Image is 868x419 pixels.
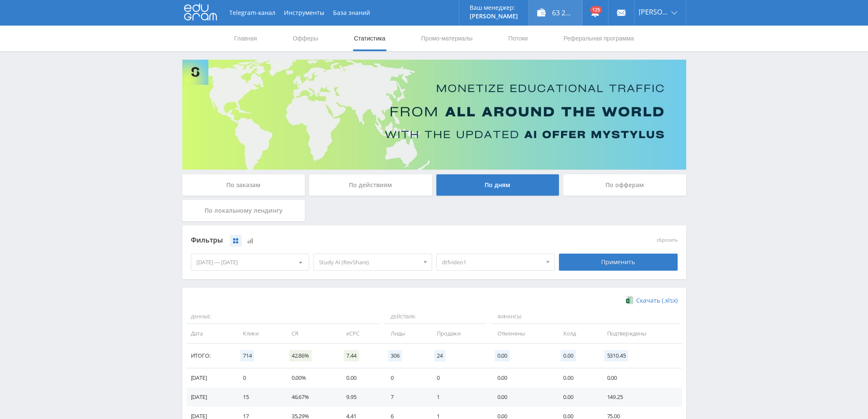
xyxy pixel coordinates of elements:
[382,387,428,407] td: 7
[191,254,309,270] div: [DATE] — [DATE]
[187,368,234,387] td: [DATE]
[491,310,680,324] span: Финансы:
[428,368,488,387] td: 0
[187,387,234,407] td: [DATE]
[563,174,686,196] div: По офферам
[283,324,338,343] td: CR
[420,26,473,51] a: Промо-материалы
[283,387,338,407] td: 46.67%
[234,387,283,407] td: 15
[234,368,283,387] td: 0
[507,26,529,51] a: Потоки
[626,296,677,305] a: Скачать (.xlsx)
[442,254,542,270] span: dtfvideo1
[598,368,681,387] td: 0.00
[604,350,628,361] span: 5310.45
[559,254,678,271] div: Применить
[598,387,681,407] td: 149.25
[191,234,555,247] div: Фильтры
[319,254,419,270] span: Study AI (RevShare)
[382,368,428,387] td: 0
[382,324,428,343] td: Лиды
[309,174,432,196] div: По действиям
[234,26,258,51] a: Главная
[489,387,555,407] td: 0.00
[489,368,555,387] td: 0.00
[187,310,380,324] span: Данные:
[495,350,510,361] span: 0.00
[338,324,382,343] td: eCPC
[388,350,402,361] span: 306
[234,324,283,343] td: Клики
[283,368,338,387] td: 0.00%
[182,200,305,221] div: По локальному лендингу
[639,9,669,15] span: [PERSON_NAME]
[598,324,681,343] td: Подтверждены
[338,368,382,387] td: 0.00
[626,296,633,304] img: xlsx
[657,237,678,243] button: сбросить
[555,324,598,343] td: Холд
[563,26,635,51] a: Реферальная программа
[470,4,518,11] p: Ваш менеджер:
[384,310,487,324] span: Действия:
[292,26,319,51] a: Офферы
[555,368,598,387] td: 0.00
[555,387,598,407] td: 0.00
[436,174,559,196] div: По дням
[182,60,686,170] img: Banner
[289,350,312,361] span: 42.86%
[489,324,555,343] td: Отменены
[240,350,254,361] span: 714
[636,297,678,304] span: Скачать (.xlsx)
[187,344,234,368] td: Итого:
[187,324,234,343] td: Дата
[344,350,359,361] span: 7.44
[338,387,382,407] td: 9.95
[353,26,386,51] a: Статистика
[470,13,518,20] p: [PERSON_NAME]
[182,174,305,196] div: По заказам
[434,350,445,361] span: 24
[428,387,488,407] td: 1
[428,324,488,343] td: Продажи
[561,350,576,361] span: 0.00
